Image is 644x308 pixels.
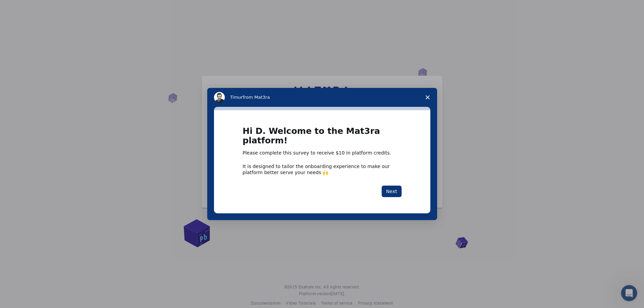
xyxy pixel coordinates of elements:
[243,95,270,100] span: from Mat3ra
[382,186,402,197] button: Next
[12,5,48,11] span: Υποστήριξη
[243,163,402,175] div: It is designed to tailor the onboarding experience to make our platform better serve your needs 🙌
[243,150,402,157] div: Please complete this survey to receive $10 in platform credits.
[418,88,437,107] span: Close survey
[230,95,243,100] span: Timur
[243,126,402,150] h1: Hi D. Welcome to the Mat3ra platform!
[214,92,225,103] img: Profile image for Timur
